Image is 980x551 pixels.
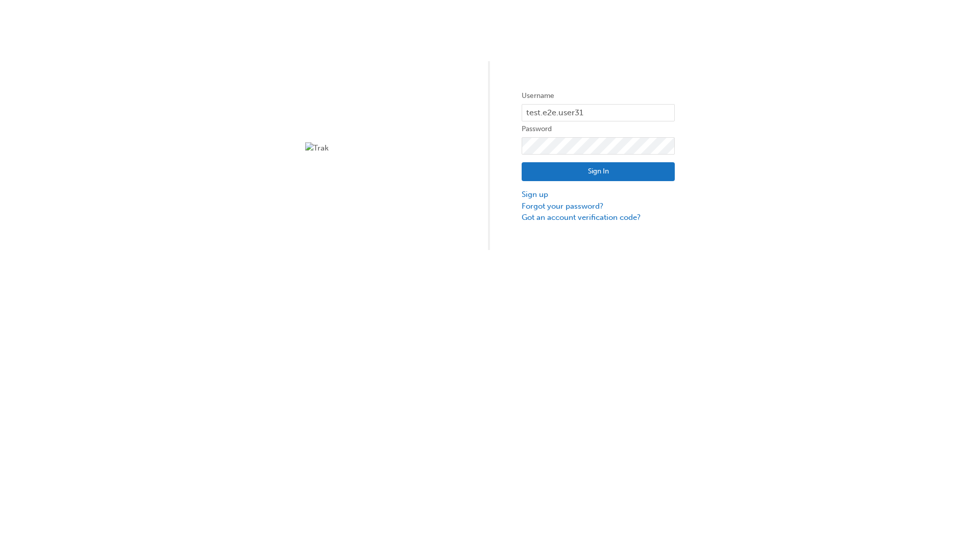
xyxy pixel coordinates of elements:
[522,201,675,212] a: Forgot your password?
[522,104,675,121] input: Username
[522,189,675,201] a: Sign up
[522,123,675,135] label: Password
[305,142,458,154] img: Trak
[522,162,675,182] button: Sign In
[522,212,675,223] a: Got an account verification code?
[522,90,675,102] label: Username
